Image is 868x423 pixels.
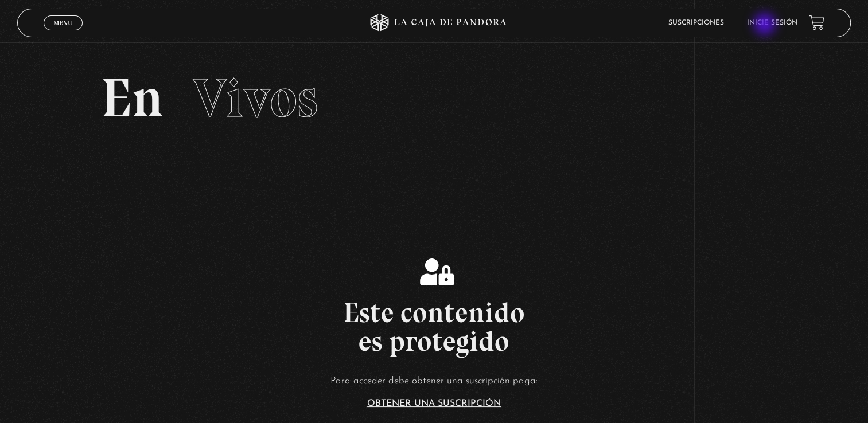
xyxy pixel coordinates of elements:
span: Menu [53,19,72,26]
a: Inicie sesión [747,19,797,26]
a: Suscripciones [668,19,724,26]
span: Vivos [193,65,318,131]
span: Cerrar [49,29,76,37]
a: Obtener una suscripción [367,399,501,408]
h2: En [101,71,768,126]
a: View your shopping cart [809,15,824,30]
